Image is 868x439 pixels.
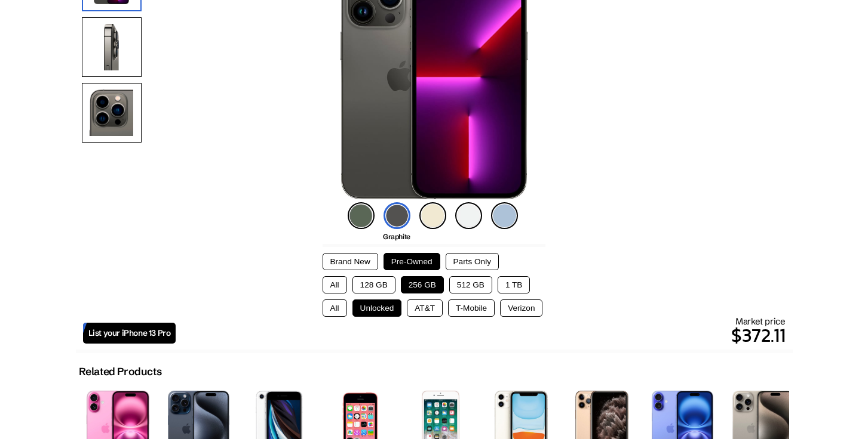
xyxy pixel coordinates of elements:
img: sierra-blue-icon [491,202,518,229]
button: Verizon [500,299,542,317]
div: Market price [176,316,785,350]
button: 128 GB [352,276,395,293]
h2: Related Products [79,365,162,378]
button: 512 GB [449,276,492,293]
img: Side [82,17,142,77]
button: AT&T [407,299,443,317]
button: Unlocked [352,299,402,317]
img: Camera [82,83,142,143]
button: Parts Only [446,253,499,270]
img: gold-icon [419,202,446,229]
a: List your iPhone 13 Pro [83,323,176,344]
img: silver-icon [455,202,482,229]
img: graphite-icon [384,202,410,229]
span: Graphite [383,232,410,241]
button: Pre-Owned [384,253,440,270]
button: T-Mobile [448,299,495,317]
button: All [323,276,347,293]
button: 256 GB [401,276,444,293]
p: $372.11 [176,321,785,350]
img: alpine-green-icon [348,202,375,229]
span: List your iPhone 13 Pro [88,328,171,338]
button: All [323,299,347,317]
button: 1 TB [498,276,530,293]
button: Brand New [323,253,378,270]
